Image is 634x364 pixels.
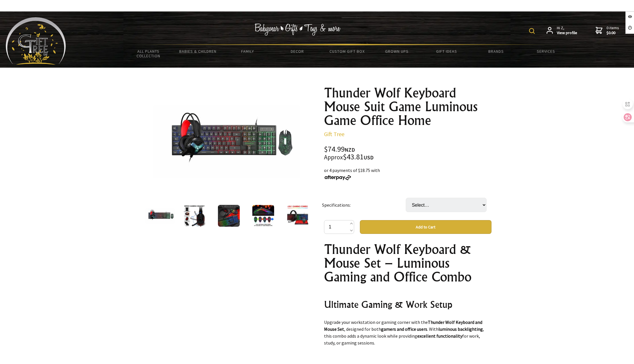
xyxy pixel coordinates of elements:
h1: Thunder Wolf Keyboard & Mouse Set – Luminous Gaming and Office Combo [324,242,491,284]
span: USD [364,154,374,161]
img: Afterpay [324,175,352,180]
strong: excellent functionality [417,333,462,339]
h2: Ultimate Gaming & Work Setup [324,298,491,311]
strong: gamers and office users [381,326,427,332]
a: Hi Z,View profile [547,26,577,36]
strong: View profile [557,30,577,36]
a: Gift Tree [324,130,344,138]
a: Custom Gift Box [322,45,372,57]
strong: $0.00 [606,30,619,36]
img: Babywear - Gifts - Toys & more [255,24,341,36]
a: Family [223,45,272,57]
span: NZD [345,146,355,153]
a: Babies & Children [173,45,223,57]
a: Decor [272,45,322,57]
img: Thunder Wolf Keyboard Mouse Suit Game Luminous Game Office Home [287,205,309,227]
img: Thunder Wolf Keyboard Mouse Suit Game Luminous Game Office Home [218,205,240,227]
img: Thunder Wolf Keyboard Mouse Suit Game Luminous Game Office Home [145,208,175,224]
a: Services [521,45,571,57]
img: Thunder Wolf Keyboard Mouse Suit Game Luminous Game Office Home [184,205,205,227]
img: Thunder Wolf Keyboard Mouse Suit Game Luminous Game Office Home [153,105,300,178]
td: Specifications: [322,190,406,220]
strong: luminous backlighting [438,326,483,332]
a: Brands [471,45,521,57]
div: $74.99 $43.81 [324,146,491,161]
small: Approx [324,153,343,161]
img: Thunder Wolf Keyboard Mouse Suit Game Luminous Game Office Home [252,205,274,227]
a: Grown Ups [372,45,422,57]
a: 0 items$0.00 [596,26,619,36]
span: 0 items [606,25,619,36]
img: product search [529,28,535,34]
div: Keyboard, mouse, headset, mouse pad [324,242,491,357]
button: Add to Cart [360,220,491,234]
p: Upgrade your workstation or gaming corner with the , designed for both . With , this combo adds a... [324,319,491,346]
h1: Thunder Wolf Keyboard Mouse Suit Game Luminous Game Office Home [324,86,491,127]
span: Hi Z, [557,26,577,36]
a: All Plants Collection [124,45,173,62]
strong: Thunder Wolf Keyboard and Mouse Set [324,319,482,332]
div: or 4 payments of $18.75 with [324,167,491,181]
a: Gift Ideas [422,45,471,57]
img: Babyware - Gifts - Toys and more... [6,17,66,65]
